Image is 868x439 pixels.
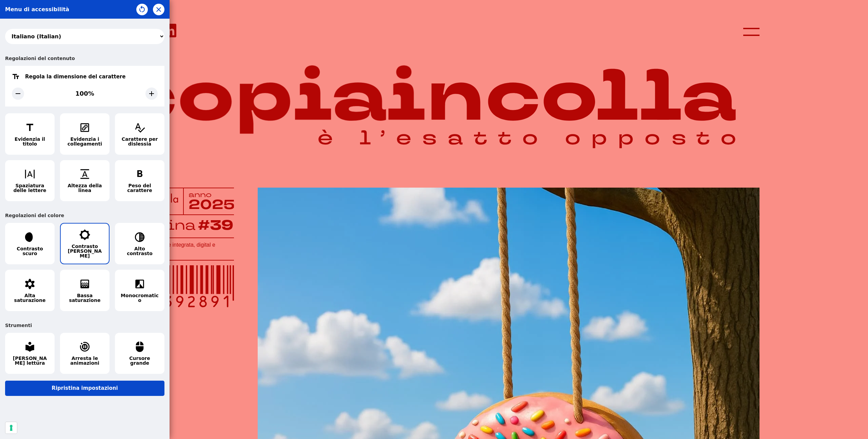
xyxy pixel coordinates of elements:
[145,88,158,100] div: Aumenta la dimensione del carattere
[11,246,49,256] span: Contrasto scuro
[60,113,110,155] button: Evidenzia i collegamenti
[75,91,94,97] div: 100%
[136,4,148,15] button: Ripristina impostazioni
[5,381,164,396] button: Ripristina impostazioni
[12,88,24,100] div: Diminuisci la dimensione del carattere
[11,293,49,303] span: Alta saturazione
[5,333,55,374] button: [PERSON_NAME] lettura
[121,183,159,193] span: Peso del carattere
[115,223,164,264] button: Alto contrasto
[5,318,164,333] div: Strumenti
[66,244,104,258] span: Contrasto [PERSON_NAME]
[121,137,159,146] span: Carattere per dislessia
[5,270,55,311] button: Alta saturazione
[66,356,104,365] span: Arresta le animazioni
[60,333,110,374] button: Arresta le animazioni
[115,270,164,311] button: Monocromatico
[115,333,164,374] button: Cursore grande
[5,51,164,66] div: Regolazioni del contenuto
[60,223,110,264] button: Contrasto [PERSON_NAME]
[5,208,164,223] div: Regolazioni del colore
[115,113,164,155] button: Carattere per dislessia
[66,183,104,193] span: Altezza della linea
[5,422,17,434] button: Le tue preferenze relative al consenso per le tecnologie di tracciamento
[153,4,164,15] button: Chiudi
[66,293,104,303] span: Bassa saturazione
[60,270,110,311] button: Bassa saturazione
[5,160,55,202] button: Spaziatura delle lettere
[11,137,49,146] span: Evidenzia il titolo
[5,113,55,155] button: Evidenzia il titolo
[11,183,49,193] span: Spaziatura delle lettere
[66,137,104,146] span: Evidenzia i collegamenti
[5,29,164,44] select: Lingua
[11,356,49,365] span: [PERSON_NAME] lettura
[60,160,110,202] button: Altezza della linea
[5,7,69,12] div: Menu di accessibilità
[121,246,159,256] span: Alto contrasto
[25,74,125,79] div: Regola la dimensione del carattere
[121,356,159,365] span: Cursore grande
[121,293,159,303] span: Monocromatico
[5,223,55,264] button: Contrasto scuro
[115,160,164,202] button: Peso del carattere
